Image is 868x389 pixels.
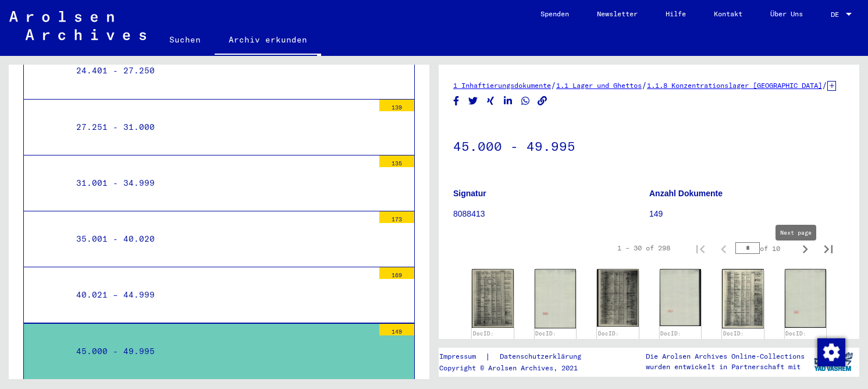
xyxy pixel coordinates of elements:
[453,189,486,198] b: Signatur
[379,267,414,279] div: 169
[9,11,146,40] img: Arolsen_neg.svg
[215,26,321,56] a: Archiv erkunden
[439,351,485,363] a: Impressum
[379,211,414,223] div: 173
[689,236,712,260] button: First page
[67,284,373,306] div: 40.021 – 44.999
[520,94,532,108] button: Share on WhatsApp
[598,330,626,345] a: DocID: 10796082
[155,26,215,54] a: Suchen
[439,363,595,373] p: Copyright © Arolsen Archives, 2021
[647,81,822,90] a: 1.1.8 Konzentrationslager [GEOGRAPHIC_DATA]
[785,330,813,345] a: DocID: 10796083
[67,228,373,250] div: 35.001 - 40.020
[712,236,735,260] button: Previous page
[831,10,844,19] span: DE
[379,100,414,111] div: 139
[646,362,805,372] p: wurden entwickelt in Partnerschaft mit
[67,116,373,139] div: 27.251 - 31.000
[660,269,702,326] img: 002.jpg
[535,330,563,345] a: DocID: 10796081
[722,269,764,328] img: 001.jpg
[660,330,688,345] a: DocID: 10796082
[472,269,514,328] img: 001.jpg
[536,94,549,108] button: Copy link
[649,208,845,220] p: 149
[822,80,827,90] span: /
[794,236,817,260] button: Next page
[723,330,751,345] a: DocID: 10796083
[379,155,414,167] div: 135
[535,269,577,328] img: 002.jpg
[646,351,805,362] p: Die Arolsen Archives Online-Collections
[812,347,855,376] img: yv_logo.png
[597,269,639,326] img: 001.jpg
[785,269,827,328] img: 002.jpg
[617,243,670,253] div: 1 – 30 of 298
[453,119,845,171] h1: 45.000 - 49.995
[551,80,556,90] span: /
[817,338,845,366] img: Zustimmung ändern
[485,94,497,108] button: Share on Xing
[67,172,373,194] div: 31.001 - 34.999
[453,81,551,90] a: 1 Inhaftierungsdokumente
[467,94,479,108] button: Share on Twitter
[642,80,647,90] span: /
[67,59,373,82] div: 24.401 - 27.250
[453,208,649,220] p: 8088413
[556,81,642,90] a: 1.1 Lager und Ghettos
[490,351,595,363] a: Datenschutzerklärung
[439,351,595,363] div: |
[817,236,840,260] button: Last page
[735,243,794,254] div: of 10
[450,94,463,108] button: Share on Facebook
[649,189,723,198] b: Anzahl Dokumente
[473,330,501,345] a: DocID: 10796081
[67,340,373,363] div: 45.000 - 49.995
[502,94,514,108] button: Share on LinkedIn
[379,324,414,335] div: 149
